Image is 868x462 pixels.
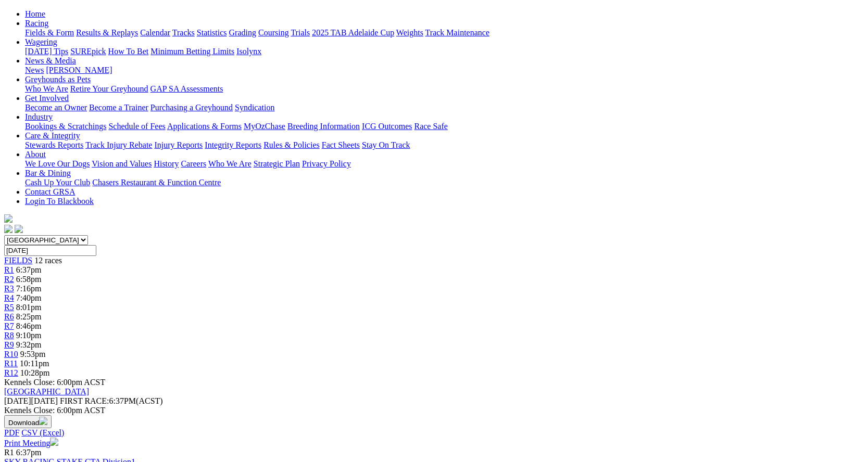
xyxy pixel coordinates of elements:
[4,214,12,223] img: logo-grsa-white.png
[25,122,864,131] div: Industry
[25,47,68,56] a: [DATE] Tips
[4,428,19,437] a: PDF
[4,312,14,321] a: R6
[229,28,256,37] a: Grading
[172,28,195,37] a: Tracks
[70,84,148,93] a: Retire Your Greyhound
[4,368,18,377] a: R12
[396,28,423,37] a: Weights
[25,103,864,112] div: Get Involved
[25,131,80,140] a: Care & Integrity
[25,150,46,159] a: About
[16,303,42,312] span: 8:01pm
[4,350,18,358] a: R10
[25,28,864,37] div: Racing
[50,438,58,446] img: printer.svg
[25,197,94,206] a: Login To Blackbook
[25,159,864,169] div: About
[70,47,106,56] a: SUREpick
[4,359,18,368] a: R11
[25,122,106,131] a: Bookings & Scratchings
[4,415,52,428] button: Download
[4,396,31,405] span: [DATE]
[25,47,864,56] div: Wagering
[25,84,864,94] div: Greyhounds as Pets
[291,28,310,37] a: Trials
[312,28,394,37] a: 2025 TAB Adelaide Cup
[25,19,48,28] a: Racing
[25,37,57,46] a: Wagering
[16,265,42,274] span: 6:37pm
[4,275,14,284] span: R2
[25,140,83,149] a: Stewards Reports
[4,340,14,349] a: R9
[4,322,14,330] span: R7
[25,103,87,112] a: Become an Owner
[258,28,289,37] a: Coursing
[254,159,300,168] a: Strategic Plan
[25,159,90,168] a: We Love Our Dogs
[4,448,14,457] span: R1
[25,75,91,84] a: Greyhounds as Pets
[16,340,42,349] span: 9:32pm
[16,331,42,340] span: 9:10pm
[4,303,14,312] a: R5
[4,225,12,233] img: facebook.svg
[4,331,14,340] a: R8
[16,284,42,293] span: 7:16pm
[16,312,42,321] span: 8:25pm
[92,178,221,187] a: Chasers Restaurant & Function Centre
[25,9,45,18] a: Home
[34,256,62,265] span: 12 races
[60,396,109,405] span: FIRST RACE:
[16,448,42,457] span: 6:37pm
[25,28,74,37] a: Fields & Form
[4,293,14,302] a: R4
[140,28,170,37] a: Calendar
[425,28,489,37] a: Track Maintenance
[167,122,242,131] a: Applications & Forms
[89,103,148,112] a: Become a Trainer
[208,159,251,168] a: Who We Are
[322,140,360,149] a: Fact Sheets
[362,140,410,149] a: Stay On Track
[16,322,42,330] span: 8:46pm
[60,396,163,405] span: 6:37PM(ACST)
[25,178,864,187] div: Bar & Dining
[4,406,864,415] div: Kennels Close: 6:00pm ACST
[25,187,75,196] a: Contact GRSA
[235,103,274,112] a: Syndication
[16,275,42,284] span: 6:58pm
[4,387,89,396] a: [GEOGRAPHIC_DATA]
[25,84,68,93] a: Who We Are
[21,428,64,437] a: CSV (Excel)
[287,122,360,131] a: Breeding Information
[20,350,46,358] span: 9:53pm
[205,140,261,149] a: Integrity Reports
[362,122,412,131] a: ICG Outcomes
[4,284,14,293] a: R3
[4,439,58,447] a: Print Meeting
[25,66,44,74] a: News
[4,256,32,265] a: FIELDS
[4,396,58,405] span: [DATE]
[20,368,50,377] span: 10:28pm
[15,225,23,233] img: twitter.svg
[302,159,351,168] a: Privacy Policy
[4,265,14,274] a: R1
[4,378,105,387] span: Kennels Close: 6:00pm ACST
[4,428,864,438] div: Download
[20,359,49,368] span: 10:11pm
[16,293,42,302] span: 7:40pm
[108,47,149,56] a: How To Bet
[25,94,69,102] a: Get Involved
